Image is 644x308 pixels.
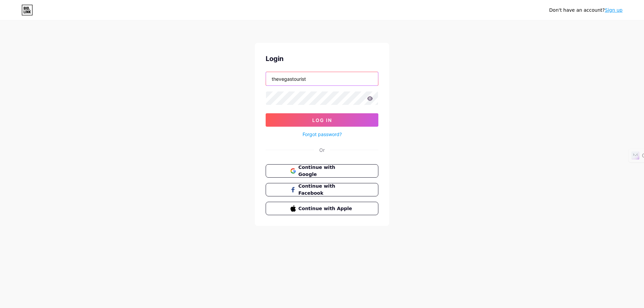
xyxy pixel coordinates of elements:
[266,54,378,64] div: Login
[266,202,378,215] button: Continue with Apple
[312,117,332,123] span: Log In
[266,164,378,178] button: Continue with Google
[299,164,354,178] span: Continue with Google
[266,72,378,85] input: Username
[605,7,623,13] a: Sign up
[299,183,354,197] span: Continue with Facebook
[266,113,378,127] button: Log In
[319,146,325,153] div: Or
[303,131,342,138] a: Forgot password?
[266,183,378,196] button: Continue with Facebook
[549,7,623,14] div: Don't have an account?
[299,205,354,212] span: Continue with Apple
